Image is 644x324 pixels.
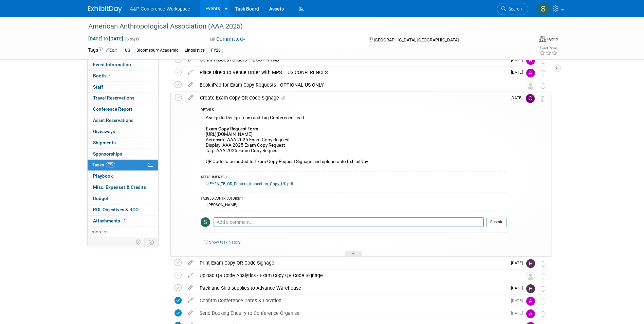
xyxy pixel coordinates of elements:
[537,2,550,15] img: Samantha Klein
[547,37,558,42] div: Hybrid
[511,260,526,265] span: [DATE]
[196,270,513,281] div: Upload QR Code Analytics - Exam Copy QR Code Signage
[88,182,158,193] a: Misc. Expenses & Credits
[196,79,513,91] div: Book iPad for Exam Copy Requests - OPTIONAL US ONLY
[88,82,158,93] a: Staff
[196,282,507,294] div: Pack and Ship supplies to Advance Warehouse
[541,311,545,317] i: Move task
[541,83,545,89] i: Move task
[196,257,507,269] div: Print Exam Copy QR Code Signage
[92,162,115,167] span: Tasks
[183,47,207,54] div: Linguistics
[526,56,535,65] img: Amanda Oney
[541,70,545,76] i: Move task
[488,35,558,46] div: Event Format
[88,216,158,227] a: Attachments4
[86,20,518,33] div: American Anthropological Association (AAA 2025)
[93,173,113,179] span: Playbook
[541,286,545,292] i: Move task
[93,151,122,157] span: Sponsorships
[541,273,545,280] i: Move task
[541,95,545,102] i: Move task
[106,162,115,167] span: 27%
[125,37,139,41] span: (5 days)
[88,47,117,54] td: Tags
[93,184,146,190] span: Misc. Expenses & Credits
[197,92,507,104] div: Create Exam Copy QR Code Signage
[209,240,240,245] a: Show task history
[122,218,127,223] span: 4
[511,95,526,100] span: [DATE]
[196,295,507,306] div: Confirm Conference Dates & Location
[144,238,158,247] td: Toggle Event Tabs
[130,6,190,12] span: A&P Conference Workspace
[506,6,522,12] span: Search
[88,115,158,126] a: Asset Reservations
[511,70,526,75] span: [DATE]
[88,160,158,170] a: Tasks27%
[209,47,223,54] div: FY26
[93,129,115,134] span: Giveaways
[88,204,158,215] a: ROI, Objectives & ROO
[184,260,196,266] a: edit
[526,284,535,293] img: Hannah Siegel
[201,217,210,227] img: Samantha Klein
[134,47,180,54] div: Bloomsbury Academic
[103,36,109,41] span: to
[541,57,545,64] i: Move task
[93,73,114,78] span: Booth
[539,35,558,42] div: Event Format
[185,95,197,101] a: edit
[93,140,116,145] span: Shipments
[133,238,145,247] td: Personalize Event Tab Strip
[93,62,131,67] span: Event Information
[88,171,158,182] a: Playbook
[123,47,132,54] div: US
[541,260,545,267] i: Move task
[88,104,158,115] a: Conference Report
[541,298,545,305] i: Move task
[93,196,108,201] span: Budget
[526,81,535,90] img: Unassigned
[88,193,158,204] a: Budget
[88,93,158,104] a: Travel Reservations
[497,3,528,15] a: Search
[196,307,507,319] div: Send Booking Enquiry to Conference Organiser
[184,298,196,304] a: edit
[539,47,557,50] div: Event Rating
[526,272,535,281] img: Unassigned
[106,48,117,53] a: Edit
[224,175,228,179] span: (1)
[88,138,158,148] a: Shipments
[184,285,196,291] a: edit
[201,108,507,113] div: DETAILS
[526,297,535,306] img: Amanda Oney
[239,197,243,200] span: (1)
[526,259,535,268] img: Hannah Siegel
[206,202,237,207] div: [PERSON_NAME]
[526,94,535,103] img: Christine Ritchlin
[201,196,507,202] div: TAGGED CONTRIBUTORS
[184,69,196,75] a: edit
[88,6,122,13] img: ExhibitDay
[109,74,112,77] i: Booth reservation complete
[88,126,158,137] a: Giveaways
[511,311,526,316] span: [DATE]
[88,36,124,42] span: [DATE] [DATE]
[184,82,196,88] a: edit
[526,309,535,318] img: Amanda Oney
[206,126,258,131] b: Exam Copy Request Form
[93,84,103,90] span: Staff
[93,95,134,101] span: Travel Reservations
[93,218,127,223] span: Attachments
[511,286,526,290] span: [DATE]
[93,207,139,212] span: ROI, Objectives & ROO
[539,36,546,42] img: Format-Hybrid.png
[88,59,158,70] a: Event Information
[206,181,293,186] a: FY26_TB_QR_Posters_Inspection_Copy_US.pdf
[93,106,132,112] span: Conference Report
[374,37,459,42] span: [GEOGRAPHIC_DATA], [GEOGRAPHIC_DATA]
[511,298,526,303] span: [DATE]
[486,217,507,227] button: Submit
[526,69,535,77] img: Amanda Oney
